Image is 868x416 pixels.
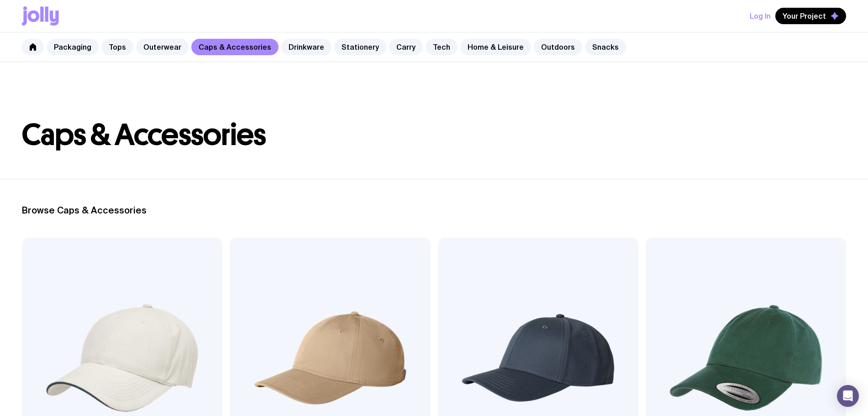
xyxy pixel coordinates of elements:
[334,39,386,55] a: Stationery
[101,39,133,55] a: Tops
[837,385,859,407] div: Open Intercom Messenger
[22,205,846,216] h2: Browse Caps & Accessories
[281,39,331,55] a: Drinkware
[783,11,826,21] span: Your Project
[426,39,458,55] a: Tech
[534,39,582,55] a: Outdoors
[775,8,846,24] button: Your Project
[460,39,531,55] a: Home & Leisure
[750,8,771,24] button: Log In
[47,39,99,55] a: Packaging
[136,39,189,55] a: Outerwear
[191,39,279,55] a: Caps & Accessories
[585,39,626,55] a: Snacks
[22,120,846,150] h1: Caps & Accessories
[389,39,423,55] a: Carry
